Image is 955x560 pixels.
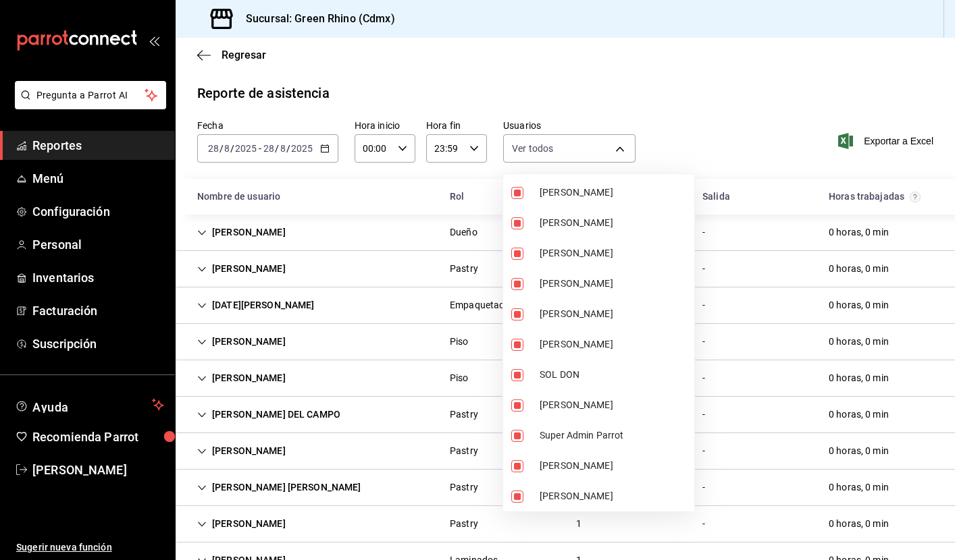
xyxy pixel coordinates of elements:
[540,277,689,291] span: [PERSON_NAME]
[540,337,689,352] span: [PERSON_NAME]
[540,186,689,200] span: [PERSON_NAME]
[540,368,689,382] span: SOL DON
[540,307,689,321] span: [PERSON_NAME]
[540,398,689,412] span: [PERSON_NAME]
[540,428,689,443] span: Super Admin Parrot
[540,489,689,503] span: [PERSON_NAME]
[540,459,689,473] span: [PERSON_NAME]
[540,216,689,230] span: [PERSON_NAME]
[540,246,689,260] span: [PERSON_NAME]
